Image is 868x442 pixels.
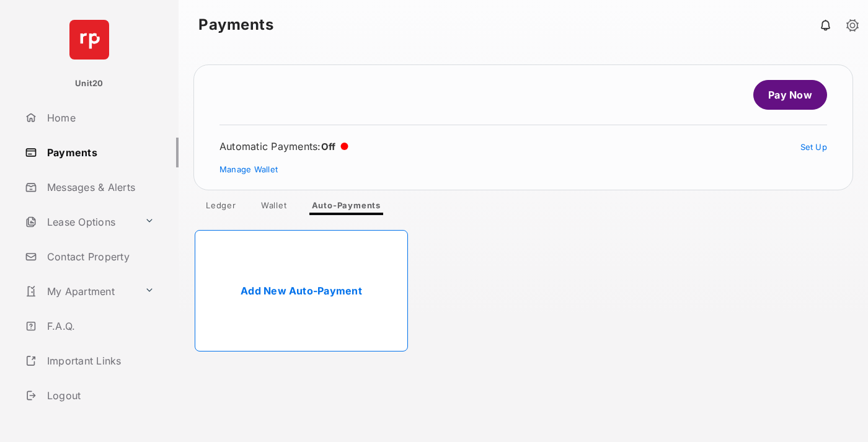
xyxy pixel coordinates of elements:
[20,242,179,272] a: Contact Property
[20,172,179,202] a: Messages & Alerts
[20,346,159,376] a: Important Links
[20,381,179,410] a: Logout
[196,200,246,215] a: Ledger
[219,140,348,152] div: Automatic Payments :
[20,138,179,167] a: Payments
[195,230,408,351] a: Add New Auto-Payment
[251,200,297,215] a: Wallet
[219,164,278,174] a: Manage Wallet
[20,103,179,133] a: Home
[20,311,179,341] a: F.A.Q.
[321,141,336,152] span: Off
[198,17,273,32] strong: Payments
[69,20,109,60] img: svg+xml;base64,PHN2ZyB4bWxucz0iaHR0cDovL3d3dy53My5vcmcvMjAwMC9zdmciIHdpZHRoPSI2NCIgaGVpZ2h0PSI2NC...
[75,77,104,90] p: Unit20
[20,207,139,237] a: Lease Options
[302,200,391,215] a: Auto-Payments
[20,276,139,306] a: My Apartment
[800,142,828,152] a: Set Up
